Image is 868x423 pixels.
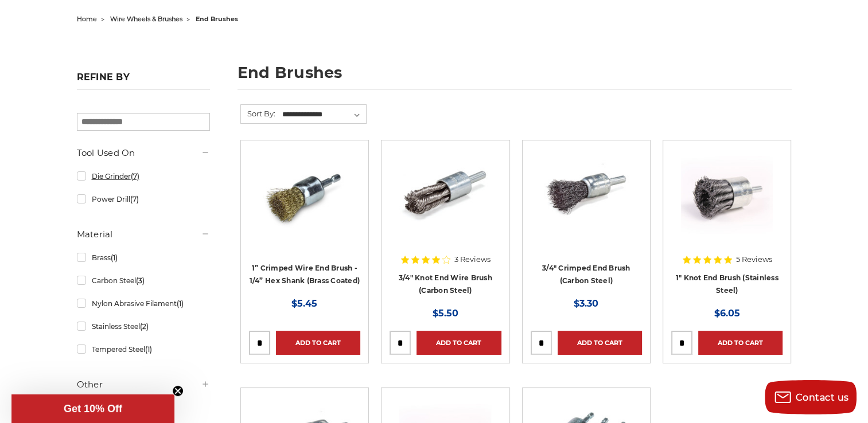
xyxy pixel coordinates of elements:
span: 5 Reviews [736,256,772,263]
a: Nylon Abrasive Filament [77,293,210,314]
a: brass coated 1 inch end brush [249,148,360,260]
select: Sort By: [281,106,366,123]
a: Add to Cart [276,331,360,355]
a: Carbon Steel [77,271,210,291]
a: Knotted End Brush [671,148,783,260]
a: 3/4" Crimped End Brush (Carbon Steel) [531,148,642,260]
a: Stainless Steel [77,316,210,336]
a: Power Drill [77,189,210,209]
span: Get 10% Off [64,403,122,414]
h1: end brushes [238,65,792,89]
span: (1) [176,299,183,308]
a: 3/4" Crimped End Brush (Carbon Steel) [542,264,630,285]
a: Add to Cart [417,331,501,355]
span: $5.45 [291,298,317,309]
a: Brass [77,248,210,268]
a: 1” Crimped Wire End Brush - 1/4” Hex Shank (Brass Coated) [250,264,360,285]
span: 3 Reviews [454,256,491,263]
span: (7) [130,172,139,181]
button: Contact us [765,380,857,414]
h5: Material [77,228,210,241]
img: Twist Knot End Brush [399,148,491,240]
span: Contact us [796,392,849,403]
span: $5.50 [433,308,458,319]
span: (3) [135,276,144,285]
img: brass coated 1 inch end brush [259,148,351,240]
h5: Refine by [77,72,210,89]
h5: Other [77,378,210,391]
a: 1" Knot End Brush (Stainless Steel) [676,273,779,295]
div: Get 10% OffClose teaser [11,394,174,423]
a: 3/4" Knot End Wire Brush (Carbon Steel) [399,273,492,295]
span: (1) [110,253,117,262]
a: Tempered Steel [77,339,210,359]
a: home [77,15,97,23]
a: Add to Cart [698,331,783,355]
button: Close teaser [172,385,184,397]
span: (7) [130,195,138,203]
img: Knotted End Brush [681,148,773,240]
span: $3.30 [574,298,598,309]
img: 3/4" Crimped End Brush (Carbon Steel) [540,148,632,240]
span: (2) [139,322,148,331]
a: wire wheels & brushes [110,15,182,23]
h5: Tool Used On [77,146,210,160]
a: Twist Knot End Brush [390,148,501,260]
span: (1) [145,345,151,354]
label: Sort By: [241,105,275,122]
a: Add to Cart [558,331,642,355]
span: $6.05 [714,308,740,319]
span: end brushes [196,15,238,23]
a: Die Grinder [77,166,210,186]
